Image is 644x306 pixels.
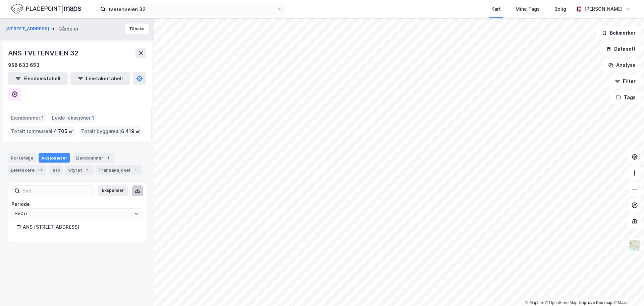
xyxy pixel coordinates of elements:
[8,61,40,69] div: 958 633 653
[39,153,70,163] div: Aksjonærer
[525,300,544,305] a: Mapbox
[8,126,76,137] div: Totalt tomteareal :
[579,300,612,305] a: Improve this map
[73,153,114,163] div: Eiendommer
[610,274,644,306] div: Kontrollprogram for chat
[11,200,143,208] div: Periode
[610,91,641,104] button: Tags
[8,113,47,123] div: Eiendommer :
[600,42,641,56] button: Datasett
[96,165,142,175] div: Transaksjoner
[106,4,277,14] input: Søk på adresse, matrikkel, gårdeiere, leietakere eller personer
[23,223,138,231] div: ANS [STREET_ADDRESS]
[609,75,641,88] button: Filter
[596,26,641,40] button: Bokmerker
[8,165,46,175] div: Leietakere
[516,5,540,13] div: Mine Tags
[49,165,63,175] div: Info
[610,274,644,306] iframe: Chat Widget
[84,167,90,173] div: 2
[20,186,93,196] input: Søk
[78,126,143,137] div: Totalt byggareal :
[121,127,140,135] span: 6 419 ㎡
[98,185,128,196] button: Ekspander
[65,165,93,175] div: Styret
[545,300,578,305] a: OpenStreetMap
[12,209,143,219] input: ClearOpen
[92,114,94,122] span: 1
[5,26,51,32] button: [STREET_ADDRESS]
[491,5,501,13] div: Kart
[42,114,44,122] span: 1
[584,5,623,13] div: [PERSON_NAME]
[11,3,81,15] img: logo.f888ab2527a4732fd821a326f86c7f29.svg
[105,155,111,161] div: 1
[54,127,73,135] span: 4 705 ㎡
[134,211,139,216] button: Open
[49,113,97,123] div: Leide lokasjoner :
[58,25,78,33] div: Gårdeier
[132,167,139,173] div: 1
[36,167,43,173] div: 33
[602,58,641,72] button: Analyse
[8,72,68,85] button: Eiendomstabell
[8,153,36,163] div: Portefølje
[628,239,641,252] img: Z
[125,24,149,34] button: Tilbake
[70,72,130,85] button: Leietakertabell
[8,48,79,58] div: ANS TVETENVEIEN 32
[554,5,566,13] div: Bolig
